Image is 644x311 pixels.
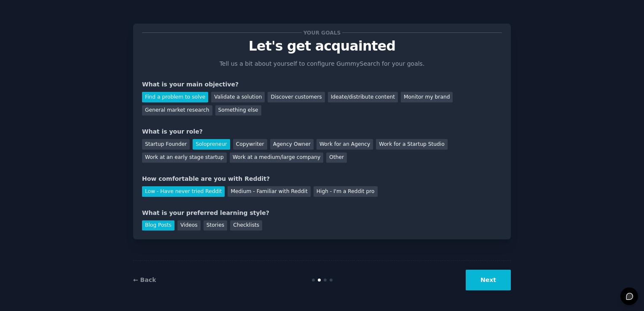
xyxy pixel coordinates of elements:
[142,174,502,183] div: How comfortable are you with Reddit?
[270,139,314,150] div: Agency Owner
[142,39,502,54] p: Let's get acquainted
[268,92,325,102] div: Discover customers
[317,139,373,150] div: Work for an Agency
[326,153,347,163] div: Other
[142,153,227,163] div: Work at an early stage startup
[230,153,323,163] div: Work at a medium/large company
[302,28,342,37] span: Your goals
[228,186,310,197] div: Medium - Familiar with Reddit
[177,220,201,231] div: Videos
[142,209,502,217] div: What is your preferred learning style?
[215,105,261,116] div: Something else
[401,92,453,102] div: Monitor my brand
[204,220,227,231] div: Stories
[216,59,428,68] p: Tell us a bit about yourself to configure GummySearch for your goals.
[230,220,262,231] div: Checklists
[142,220,174,231] div: Blog Posts
[142,105,212,116] div: General market research
[142,92,208,102] div: Find a problem to solve
[466,270,511,290] button: Next
[142,80,502,89] div: What is your main objective?
[211,92,265,102] div: Validate a solution
[142,186,225,197] div: Low - Have never tried Reddit
[133,276,156,283] a: ← Back
[193,139,230,150] div: Solopreneur
[314,186,378,197] div: High - I'm a Reddit pro
[142,139,190,150] div: Startup Founder
[376,139,447,150] div: Work for a Startup Studio
[328,92,398,102] div: Ideate/distribute content
[233,139,267,150] div: Copywriter
[142,127,502,136] div: What is your role?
